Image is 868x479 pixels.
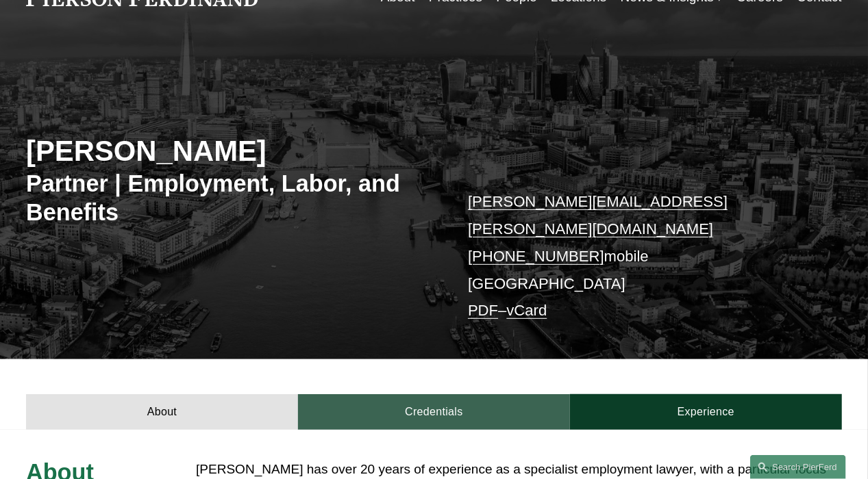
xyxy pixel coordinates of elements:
[468,302,498,319] a: PDF
[468,188,808,324] p: mobile [GEOGRAPHIC_DATA] –
[26,134,434,169] h2: [PERSON_NAME]
[468,193,728,237] a: [PERSON_NAME][EMAIL_ADDRESS][PERSON_NAME][DOMAIN_NAME]
[507,302,547,319] a: vCard
[570,394,842,429] a: Experience
[26,394,298,429] a: About
[750,455,846,479] a: Search this site
[26,169,434,227] h3: Partner | Employment, Labor, and Benefits
[298,394,570,429] a: Credentials
[468,248,604,265] a: [PHONE_NUMBER]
